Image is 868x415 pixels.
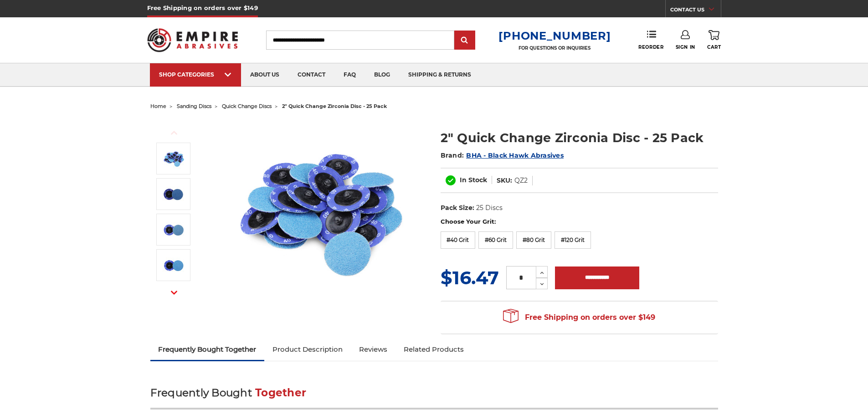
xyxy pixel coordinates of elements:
[163,283,185,302] button: Next
[707,44,721,50] span: Cart
[222,103,272,109] a: quick change discs
[670,5,721,17] a: CONTACT US
[177,103,211,109] a: sanding discs
[441,203,474,213] dt: Pack Size:
[241,63,288,87] a: about us
[163,123,185,143] button: Previous
[162,218,185,241] img: Pair of 2-inch Quick Change Sanding Discs, 60 Grit, with Zirconia abrasive and roloc attachment f...
[498,45,611,51] p: FOR QUESTIONS OR INQUIRIES
[441,129,718,147] h1: 2" Quick Change Zirconia Disc - 25 Pack
[150,103,166,109] a: home
[150,339,265,359] a: Frequently Bought Together
[334,63,365,87] a: faq
[466,151,564,159] a: BHA - Black Hawk Abrasives
[476,203,503,213] dd: 25 Discs
[707,30,721,50] a: Cart
[395,339,472,359] a: Related Products
[255,386,306,399] span: Together
[365,63,399,87] a: blog
[162,254,185,277] img: 2-inch 80 Grit Zirconia Discs with Roloc attachment, ideal for smoothing and finishing tasks in m...
[228,119,411,302] img: Assortment of 2-inch Metalworking Discs, 80 Grit, Quick Change, with durable Zirconia abrasive by...
[441,151,464,159] span: Brand:
[351,339,395,359] a: Reviews
[497,176,512,185] dt: SKU:
[399,63,480,87] a: shipping & returns
[676,44,695,50] span: Sign In
[264,339,351,359] a: Product Description
[162,147,185,170] img: Assortment of 2-inch Metalworking Discs, 80 Grit, Quick Change, with durable Zirconia abrasive by...
[159,71,232,78] div: SHOP CATEGORIES
[150,386,252,399] span: Frequently Bought
[514,176,528,185] dd: QZ2
[503,308,655,327] span: Free Shipping on orders over $149
[441,217,718,226] label: Choose Your Grit:
[147,22,238,58] img: Empire Abrasives
[638,44,663,50] span: Reorder
[282,103,387,109] span: 2" quick change zirconia disc - 25 pack
[638,30,663,50] a: Reorder
[288,63,334,87] a: contact
[498,29,611,42] a: [PHONE_NUMBER]
[460,176,487,184] span: In Stock
[441,266,499,289] span: $16.47
[162,183,185,205] img: Side-by-side view of 2-inch 40 Grit Zirconia Discs with Roloc fastening, showcasing both front an...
